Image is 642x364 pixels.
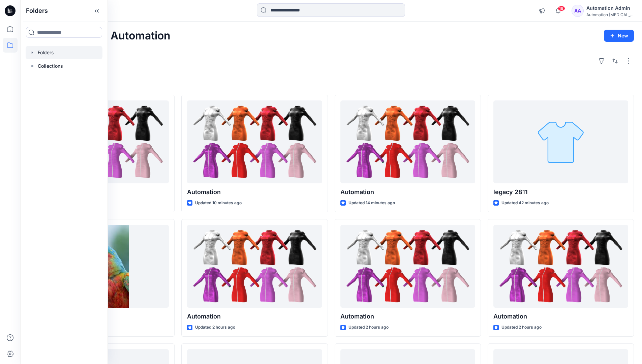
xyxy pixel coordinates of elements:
p: legacy 2811 [493,187,628,197]
a: Automation [340,100,475,184]
div: AA [572,5,584,17]
span: 18 [558,6,565,11]
p: Automation [187,187,322,197]
p: Updated 10 minutes ago [195,200,242,207]
p: Automation [340,312,475,321]
p: Updated 14 minutes ago [348,200,395,207]
a: Automation [187,100,322,184]
p: Collections [38,62,63,70]
div: Automation Admin [586,4,634,12]
h4: Styles [28,80,634,88]
p: Automation [187,312,322,321]
p: Updated 42 minutes ago [501,200,549,207]
p: Updated 2 hours ago [348,324,389,331]
p: Updated 2 hours ago [195,324,235,331]
a: legacy 2811 [493,100,628,184]
button: New [604,30,634,42]
p: Automation [340,187,475,197]
p: Automation [493,312,628,321]
div: Automation [MEDICAL_DATA]... [586,12,634,17]
p: Updated 2 hours ago [501,324,542,331]
a: Automation [187,225,322,308]
a: Automation [493,225,628,308]
a: Automation [340,225,475,308]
